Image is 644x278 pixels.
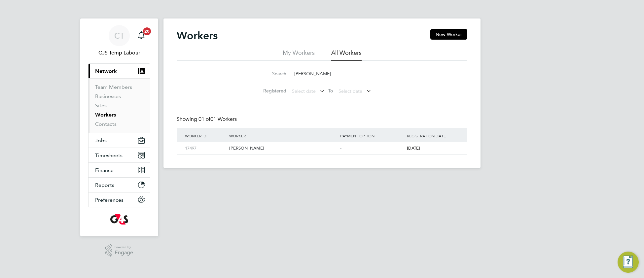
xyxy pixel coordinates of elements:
[114,31,125,40] span: CT
[407,145,420,151] span: [DATE]
[89,78,150,133] div: Network
[88,214,150,225] a: Go to home page
[228,128,339,143] div: Worker
[95,167,114,173] span: Finance
[430,29,467,40] button: New Worker
[292,88,316,94] span: Select date
[95,102,107,109] a: Sites
[331,49,362,61] li: All Workers
[326,87,335,95] span: To
[143,27,151,35] span: 20
[339,88,362,94] span: Select date
[257,88,286,94] label: Registered
[135,25,148,46] a: 20
[89,64,150,78] button: Network
[105,244,133,257] a: Powered byEngage
[228,142,339,155] div: [PERSON_NAME]
[115,250,133,256] span: Engage
[198,116,237,122] span: 01 Workers
[89,133,150,148] button: Jobs
[95,152,123,158] span: Timesheets
[95,137,107,144] span: Jobs
[95,182,114,188] span: Reports
[95,121,117,127] a: Contacts
[95,93,121,99] a: Businesses
[89,192,150,207] button: Preferences
[95,84,132,90] a: Team Members
[80,18,158,236] nav: Main navigation
[177,116,238,123] div: Showing
[183,142,228,155] div: 17497
[618,252,639,273] button: Engage Resource Center
[95,197,124,203] span: Preferences
[257,71,286,77] label: Search
[89,148,150,162] button: Timesheets
[283,49,315,61] li: My Workers
[183,128,228,143] div: Worker ID
[183,142,461,148] a: 17497[PERSON_NAME]-[DATE]
[115,244,133,250] span: Powered by
[88,49,150,57] span: CJS Temp Labour
[88,25,150,57] a: CTCJS Temp Labour
[291,67,387,80] input: Name, email or phone number
[177,29,218,42] h2: Workers
[89,178,150,192] button: Reports
[198,116,210,122] span: 01 of
[95,112,116,118] a: Workers
[405,128,461,143] div: Registration Date
[95,68,117,74] span: Network
[89,163,150,177] button: Finance
[110,214,128,225] img: g4s-logo-retina.png
[339,142,405,155] div: -
[339,128,405,143] div: Payment Option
